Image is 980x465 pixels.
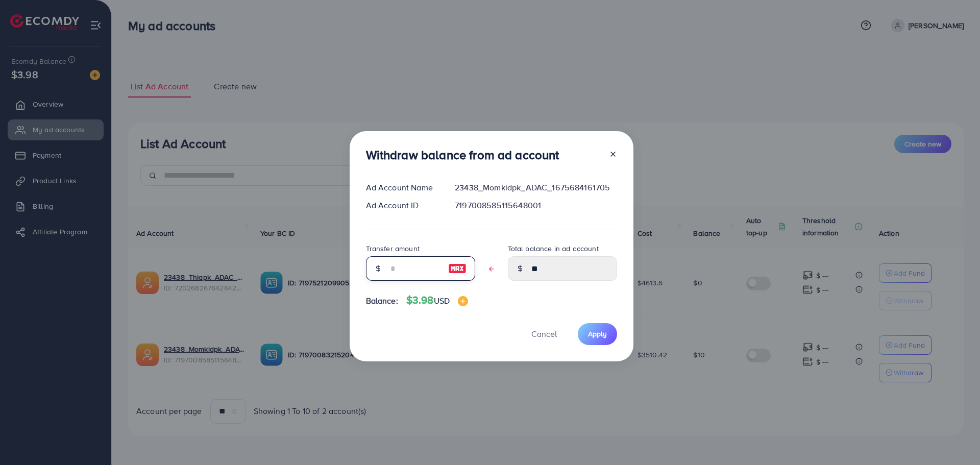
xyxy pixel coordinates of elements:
[937,419,972,457] iframe: Chat
[366,243,420,254] label: Transfer amount
[447,182,625,193] div: 23438_Momkidpk_ADAC_1675684161705
[448,262,467,275] img: image
[458,296,468,306] img: image
[447,200,625,211] div: 7197008585115648001
[366,148,559,162] h3: Withdraw balance from ad account
[406,294,468,307] h4: $3.98
[578,323,617,345] button: Apply
[531,328,557,339] span: Cancel
[519,323,570,345] button: Cancel
[358,200,447,211] div: Ad Account ID
[588,329,607,339] span: Apply
[434,295,450,306] span: USD
[358,182,447,193] div: Ad Account Name
[366,295,398,307] span: Balance:
[508,243,599,254] label: Total balance in ad account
